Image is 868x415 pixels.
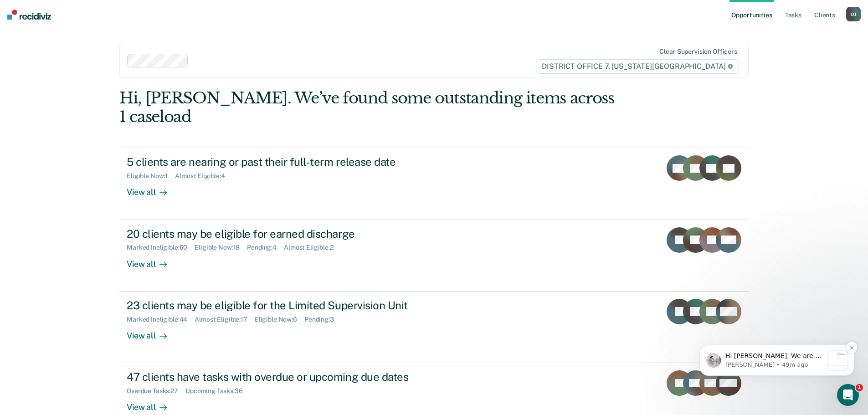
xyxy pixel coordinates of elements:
[846,7,861,21] div: O J
[255,316,304,323] div: Eligible Now : 6
[686,287,868,390] iframe: Intercom notifications message
[127,299,447,312] div: 23 clients may be eligible for the Limited Supervision Unit
[127,244,195,251] div: Marked Ineligible : 60
[175,172,232,180] div: Almost Eligible : 4
[127,172,175,180] div: Eligible Now : 1
[127,227,447,241] div: 20 clients may be eligible for earned discharge
[127,251,178,269] div: View all
[127,316,195,323] div: Marked Ineligible : 44
[40,73,138,82] p: Message from Kim, sent 49m ago
[846,7,861,21] button: OJ
[119,292,749,363] a: 23 clients may be eligible for the Limited Supervision UnitMarked Ineligible:44Almost Eligible:17...
[127,395,178,413] div: View all
[304,316,341,323] div: Pending : 3
[160,54,172,66] button: Dismiss notification
[284,244,341,251] div: Almost Eligible : 2
[119,220,749,292] a: 20 clients may be eligible for earned dischargeMarked Ineligible:60Eligible Now:18Pending:4Almost...
[40,64,138,73] p: Hi [PERSON_NAME], We are so excited to announce a brand new feature: AI case note search! 📣 Findi...
[856,384,863,391] span: 1
[119,148,749,220] a: 5 clients are nearing or past their full-term release dateEligible Now:1Almost Eligible:4View all
[247,244,284,251] div: Pending : 4
[195,316,255,323] div: Almost Eligible : 17
[127,155,447,169] div: 5 clients are nearing or past their full-term release date
[185,387,250,395] div: Upcoming Tasks : 36
[127,323,178,341] div: View all
[837,384,859,406] iframe: Intercom live chat
[659,48,737,56] div: Clear supervision officers
[127,387,185,395] div: Overdue Tasks : 27
[7,10,51,20] img: Recidiviz
[536,59,739,74] span: DISTRICT OFFICE 7, [US_STATE][GEOGRAPHIC_DATA]
[119,89,623,126] div: Hi, [PERSON_NAME]. We’ve found some outstanding items across 1 caseload
[127,180,178,198] div: View all
[127,370,447,384] div: 47 clients have tasks with overdue or upcoming due dates
[195,244,247,251] div: Eligible Now : 18
[21,66,35,80] img: Profile image for Kim
[14,57,169,88] div: message notification from Kim, 49m ago. Hi Jerrid, We are so excited to announce a brand new feat...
